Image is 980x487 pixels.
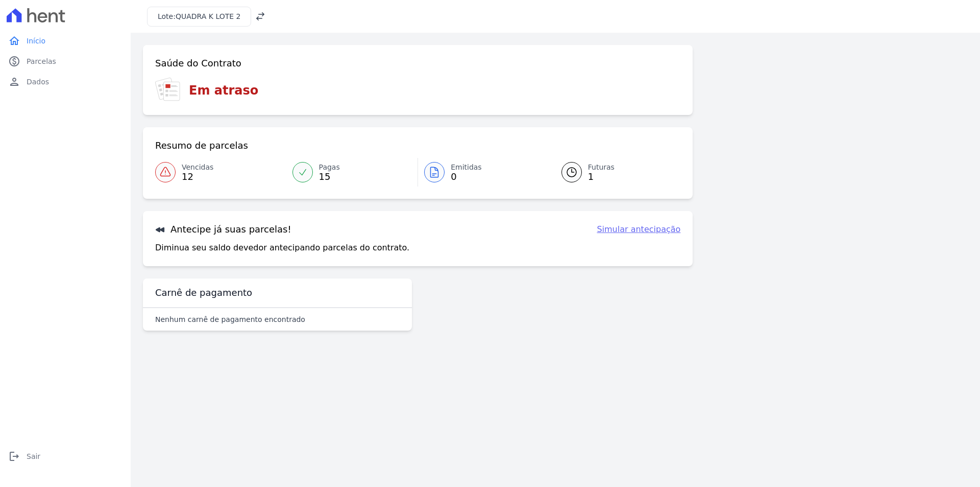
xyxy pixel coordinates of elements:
[155,140,248,152] h3: Resumo de parcelas
[4,51,127,72] a: paidParcelas
[176,12,241,20] span: QUADRA K LOTE 2
[4,72,127,92] a: personDados
[27,77,49,87] span: Dados
[8,55,20,67] i: paid
[588,173,615,181] span: 1
[597,223,680,236] a: Simular antecipação
[27,36,45,46] span: Início
[155,314,305,324] p: Nenhum carnê de pagamento encontrado
[451,173,482,181] span: 0
[155,158,286,187] a: Vencidas 12
[155,57,241,69] h3: Saúde do Contrato
[189,81,258,100] h3: Em atraso
[158,11,240,22] h3: Lote:
[182,162,213,173] span: Vencidas
[155,287,252,299] h3: Carnê de pagamento
[27,451,40,461] span: Sair
[8,35,20,47] i: home
[155,242,409,254] p: Diminua seu saldo devedor antecipando parcelas do contrato.
[418,158,549,187] a: Emitidas 0
[319,162,340,173] span: Pagas
[319,173,340,181] span: 15
[549,158,681,187] a: Futuras 1
[27,56,56,66] span: Parcelas
[182,173,213,181] span: 12
[4,31,127,51] a: homeInício
[286,158,418,187] a: Pagas 15
[155,223,291,236] h3: Antecipe já suas parcelas!
[8,450,20,462] i: logout
[4,446,127,467] a: logoutSair
[588,162,615,173] span: Futuras
[451,162,482,173] span: Emitidas
[8,76,20,88] i: person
